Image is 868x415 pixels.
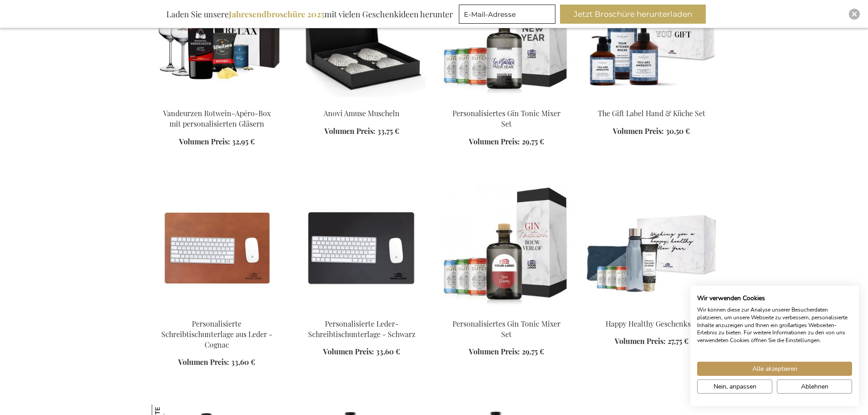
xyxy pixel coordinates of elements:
[297,184,427,311] img: Leather Desk Pad - Black
[324,126,375,136] span: Volumen Preis:
[469,347,520,356] span: Volumen Preis:
[459,5,555,24] input: E-Mail-Adresse
[469,137,544,147] a: Volumen Preis: 29,75 €
[459,5,558,26] form: marketing offers and promotions
[522,137,544,146] span: 29,75 €
[697,306,852,344] p: Wir können diese zur Analyse unserer Besucherdaten platzieren, um unsere Webseite zu verbessern, ...
[152,97,282,106] a: Vandeurzen Rotwein-Apéro-Box mit personalisierten Gläsern
[152,307,282,316] a: Personalised Leather Desk Pad - Cognac
[801,382,828,391] span: Ablehnen
[297,307,427,316] a: Leather Desk Pad - Black
[442,97,572,106] a: Beer Apéro Gift Box
[324,126,399,137] a: Volumen Preis: 33,75 €
[163,108,271,128] a: Vandeurzen Rotwein-Apéro-Box mit personalisierten Gläsern
[586,97,717,106] a: The Gift Label Hand & Kitchen Set The Gift Label Hand & Küche Set
[752,364,797,374] span: Alle akzeptieren
[469,347,544,357] a: Volumen Preis: 29,75 €
[613,126,664,136] span: Volumen Preis:
[522,347,544,356] span: 29,75 €
[442,184,572,311] img: Personalisiertes Gin Tonic Mixer Set
[178,357,255,368] a: Volumen Preis: 33,60 €
[598,108,705,118] a: The Gift Label Hand & Küche Set
[849,9,860,20] div: Close
[179,137,255,147] a: Volumen Preis: 32,95 €
[162,5,457,24] div: Laden Sie unsere mit vielen Geschenkideen herunter
[229,9,324,20] b: Jahresendbroschüre 2025
[377,126,399,136] span: 33,75 €
[697,379,772,394] button: cookie Einstellungen anpassen
[323,347,374,356] span: Volumen Preis:
[615,336,666,346] span: Volumen Preis:
[586,184,717,311] img: Beer Apéro Gift Box
[586,307,717,316] a: Beer Apéro Gift Box
[232,137,255,146] span: 32,95 €
[668,336,688,346] span: 27,75 €
[376,347,400,356] span: 33,60 €
[308,319,416,339] a: Personalisierte Leder-Schreibtischunterlage - Schwarz
[615,336,688,347] a: Volumen Preis: 27,75 €
[179,137,230,146] span: Volumen Preis:
[324,108,400,118] a: Anovi Amuse Muscheln
[666,126,690,136] span: 30,50 €
[606,319,697,328] a: Happy Healthy Geschenkset
[323,347,400,357] a: Volumen Preis: 33,60 €
[152,184,282,311] img: Personalised Leather Desk Pad - Cognac
[297,97,427,106] a: Anovi Amuse Schelpen
[178,357,229,367] span: Volumen Preis:
[613,126,690,137] a: Volumen Preis: 30,50 €
[697,362,852,376] button: Akzeptieren Sie alle cookies
[452,108,560,128] a: Personalisiertes Gin Tonic Mixer Set
[777,379,852,394] button: Alle verweigern cookies
[852,11,857,17] img: Close
[452,319,560,339] a: Personalisiertes Gin Tonic Mixer Set
[161,319,272,349] a: Personalisierte Schreibtischunterlage aus Leder - Cognac
[560,5,706,24] button: Jetzt Broschüre herunterladen
[697,294,852,302] h2: Wir verwenden Cookies
[231,357,255,367] span: 33,60 €
[469,137,520,146] span: Volumen Preis:
[714,382,756,391] span: Nein, anpassen
[442,307,572,316] a: Personalisiertes Gin Tonic Mixer Set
